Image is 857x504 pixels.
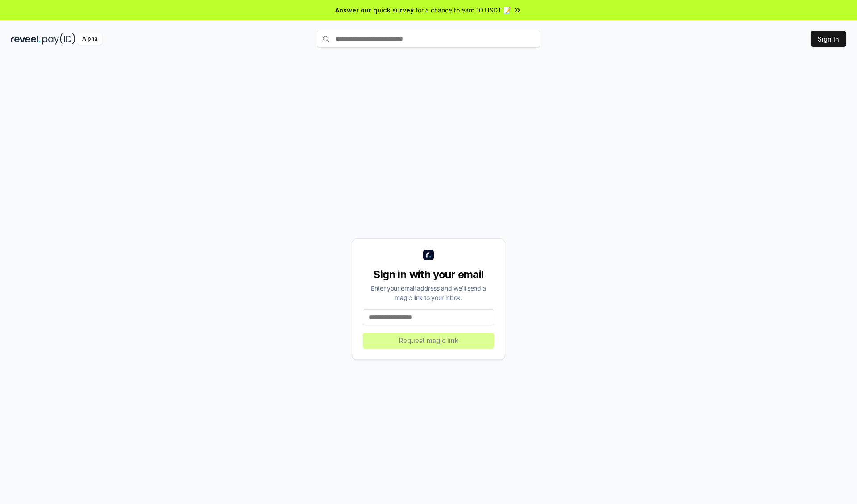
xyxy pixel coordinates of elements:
div: Sign in with your email [363,267,494,282]
img: reveel_dark [11,33,41,45]
span: for a chance to earn 10 USDT 📝 [416,5,511,15]
img: logo_small [423,250,434,260]
div: Enter your email address and we’ll send a magic link to your inbox. [363,283,494,302]
span: Answer our quick survey [335,5,414,15]
button: Sign In [811,31,846,47]
img: pay_id [42,33,75,45]
div: Alpha [77,33,102,45]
